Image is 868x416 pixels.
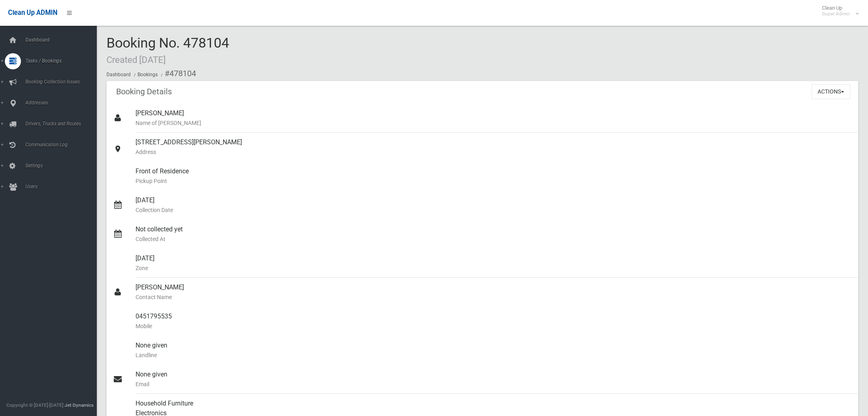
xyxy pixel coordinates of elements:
[6,402,63,408] span: Copyright © [DATE]-[DATE]
[136,118,852,128] small: Name of [PERSON_NAME]
[136,234,852,244] small: Collected At
[138,72,158,77] a: Bookings
[136,205,852,215] small: Collection Date
[136,104,852,133] div: [PERSON_NAME]
[23,121,104,127] span: Drivers, Trucks and Routes
[159,66,196,81] li: #478104
[23,79,104,85] span: Booking Collection Issues
[136,278,852,307] div: [PERSON_NAME]
[23,142,104,148] span: Communication Log
[23,184,104,189] span: Users
[136,350,852,360] small: Landline
[136,321,852,331] small: Mobile
[136,220,852,249] div: Not collected yet
[65,402,94,408] strong: Jet Dynamics
[136,336,852,365] div: None given
[136,249,852,278] div: [DATE]
[136,379,852,389] small: Email
[136,147,852,157] small: Address
[106,54,166,65] small: Created [DATE]
[136,162,852,191] div: Front of Residence
[136,133,852,162] div: [STREET_ADDRESS][PERSON_NAME]
[136,263,852,273] small: Zone
[23,37,104,43] span: Dashboard
[136,191,852,220] div: [DATE]
[136,365,852,394] div: None given
[8,9,57,17] span: Clean Up ADMIN
[822,11,850,17] small: Super Admin
[23,58,104,64] span: Tasks / Bookings
[23,163,104,168] span: Settings
[812,84,850,99] button: Actions
[23,100,104,106] span: Addresses
[818,5,858,17] span: Clean Up
[106,84,182,100] header: Booking Details
[136,292,852,302] small: Contact Name
[136,307,852,336] div: 0451795535
[106,72,131,77] a: Dashboard
[106,35,229,66] span: Booking No. 478104
[136,176,852,186] small: Pickup Point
